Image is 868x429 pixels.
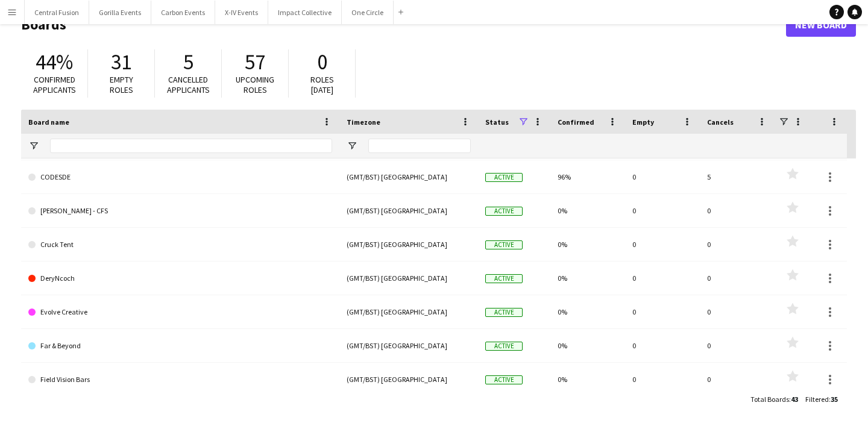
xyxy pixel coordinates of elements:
span: 31 [111,49,131,75]
a: Cruck Tent [28,228,332,261]
div: 96% [550,160,625,193]
span: Upcoming roles [236,74,274,95]
span: Active [485,274,523,283]
div: 0% [550,363,625,396]
div: (GMT/BST) [GEOGRAPHIC_DATA] [339,194,478,227]
div: 0 [700,261,775,295]
div: 0% [550,329,625,362]
a: DeryNcoch [28,261,332,295]
div: 0% [550,261,625,295]
div: 0 [625,261,700,295]
input: Board name Filter Input [50,139,332,153]
h1: Boards [21,16,786,34]
a: Far & Beyond [28,329,332,363]
button: Open Filter Menu [347,140,357,151]
div: 0% [550,194,625,227]
span: Active [485,342,523,351]
span: 44% [36,49,73,75]
span: Filtered [805,395,829,404]
span: Active [485,308,523,317]
button: One Circle [342,1,394,24]
div: 0 [625,194,700,227]
span: 57 [245,49,265,75]
span: 43 [791,395,798,404]
div: 0% [550,228,625,261]
div: (GMT/BST) [GEOGRAPHIC_DATA] [339,329,478,362]
a: CODESDE [28,160,332,194]
div: 0 [700,295,775,328]
span: Roles [DATE] [310,74,334,95]
div: (GMT/BST) [GEOGRAPHIC_DATA] [339,160,478,193]
button: Impact Collective [268,1,342,24]
button: Open Filter Menu [28,140,39,151]
div: (GMT/BST) [GEOGRAPHIC_DATA] [339,295,478,328]
button: Gorilla Events [89,1,151,24]
input: Timezone Filter Input [368,139,471,153]
span: Timezone [347,117,380,127]
span: Active [485,207,523,216]
div: 0 [625,228,700,261]
span: Cancelled applicants [167,74,210,95]
span: Total Boards [750,395,789,404]
button: Carbon Events [151,1,215,24]
button: Central Fusion [25,1,89,24]
span: Confirmed [558,117,594,127]
div: 0 [700,228,775,261]
span: 35 [831,395,838,404]
div: 0 [700,329,775,362]
div: 0 [700,363,775,396]
div: 0 [625,329,700,362]
button: X-IV Events [215,1,268,24]
div: 0 [625,363,700,396]
span: Confirmed applicants [33,74,76,95]
div: : [805,387,838,411]
div: (GMT/BST) [GEOGRAPHIC_DATA] [339,363,478,396]
a: Evolve Creative [28,295,332,329]
div: 0 [700,194,775,227]
div: 0 [625,160,700,193]
div: (GMT/BST) [GEOGRAPHIC_DATA] [339,261,478,295]
span: Status [485,117,509,127]
span: 0 [317,49,327,75]
span: Active [485,375,523,384]
a: New Board [786,13,856,37]
span: Empty roles [110,74,133,95]
div: 0 [625,295,700,328]
a: Field Vision Bars [28,363,332,396]
span: Cancels [707,117,734,127]
a: [PERSON_NAME] - CFS [28,194,332,228]
div: : [750,387,798,411]
span: Active [485,173,523,182]
div: 0% [550,295,625,328]
span: Board name [28,117,69,127]
div: 5 [700,160,775,193]
span: Empty [632,117,654,127]
span: Active [485,240,523,249]
span: 5 [183,49,193,75]
div: (GMT/BST) [GEOGRAPHIC_DATA] [339,228,478,261]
